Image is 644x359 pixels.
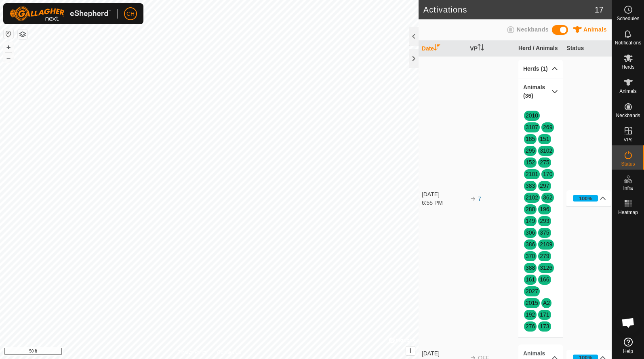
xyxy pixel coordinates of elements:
[4,42,13,52] button: +
[540,265,552,271] a: 3126
[518,105,563,337] p-accordion-content: Animals (36)
[177,349,208,356] a: Privacy Policy
[406,346,415,355] button: i
[434,45,440,52] p-sorticon: Activate to sort
[422,349,466,358] div: [DATE]
[526,206,535,212] a: 288
[540,218,549,224] a: 293
[526,183,535,189] a: 383
[478,195,481,202] a: 7
[540,147,552,154] a: 3102
[4,29,13,39] button: Reset Map
[616,113,640,118] span: Neckbands
[422,199,466,207] div: 6:55 PM
[526,171,538,177] a: 2101
[526,136,535,142] a: 185
[526,311,535,318] a: 192
[617,16,639,21] span: Schedules
[621,162,635,166] span: Status
[623,349,633,354] span: Help
[540,323,549,330] a: 173
[540,253,549,259] a: 279
[540,183,549,189] a: 297
[526,265,535,271] a: 388
[526,288,538,294] a: 2027
[526,241,535,248] a: 386
[515,41,564,57] th: Herd / Animals
[419,41,467,57] th: Date
[540,229,549,236] a: 375
[467,41,515,57] th: VP
[618,210,638,215] span: Heatmap
[526,124,538,130] a: 3107
[621,65,634,69] span: Herds
[543,124,552,130] a: 269
[615,40,641,45] span: Notifications
[540,276,549,283] a: 166
[410,347,411,354] span: i
[4,53,13,63] button: –
[612,334,644,357] a: Help
[526,147,535,154] a: 295
[526,300,538,306] a: 2015
[526,276,535,283] a: 161
[518,78,563,105] p-accordion-header: Animals (36)
[583,26,607,33] span: Animals
[563,41,612,57] th: Status
[517,26,549,33] span: Neckbands
[543,300,550,306] a: A2
[217,349,241,356] a: Contact Us
[540,206,549,212] a: 196
[526,112,538,119] a: 2010
[543,194,552,201] a: 362
[573,195,598,202] div: 100%
[595,4,604,16] span: 17
[579,195,592,202] div: 100%
[540,311,549,318] a: 171
[526,323,535,330] a: 276
[526,253,535,259] a: 370
[540,159,549,166] a: 275
[422,190,466,199] div: [DATE]
[526,159,535,166] a: 152
[543,171,552,177] a: 170
[470,195,476,202] img: arrow
[126,10,135,18] span: CH
[623,137,632,142] span: VPs
[616,311,640,335] div: Open chat
[619,89,637,94] span: Animals
[526,218,535,224] a: 149
[540,136,549,142] a: 151
[623,186,633,191] span: Infra
[540,241,552,248] a: 2109
[518,60,563,78] p-accordion-header: Herds (1)
[10,6,111,21] img: Gallagher Logo
[526,194,538,201] a: 2102
[18,29,27,39] button: Map Layers
[423,5,595,15] h2: Activations
[526,229,535,236] a: 306
[566,190,611,206] p-accordion-header: 100%
[478,45,484,52] p-sorticon: Activate to sort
